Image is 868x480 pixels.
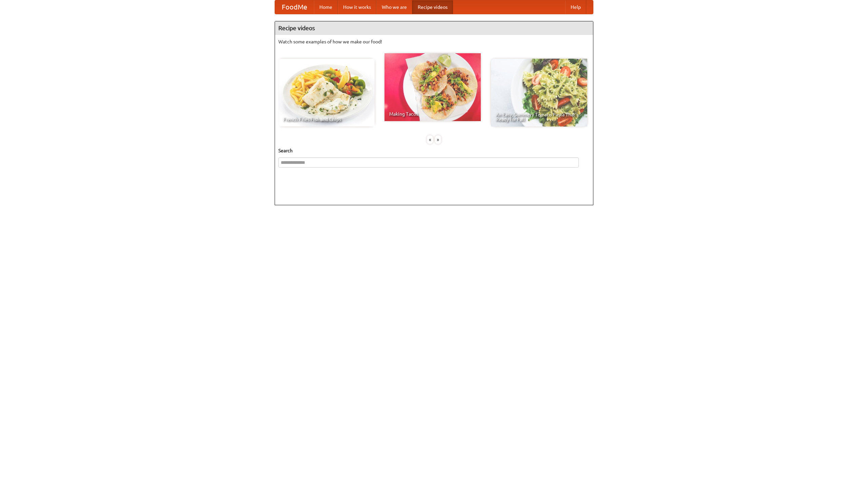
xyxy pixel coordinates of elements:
[491,59,587,127] a: An Easy, Summery Tomato Pasta That's Ready for Fall
[314,0,338,14] a: Home
[275,21,593,35] h4: Recipe videos
[412,0,453,14] a: Recipe videos
[384,53,481,121] a: Making Tacos
[283,117,370,122] span: French Fries Fish and Chips
[376,0,412,14] a: Who we are
[338,0,376,14] a: How it works
[278,59,375,127] a: French Fries Fish and Chips
[278,147,590,154] h5: Search
[565,0,586,14] a: Help
[496,112,583,122] span: An Easy, Summery Tomato Pasta That's Ready for Fall
[435,135,441,144] div: »
[278,38,590,45] p: Watch some examples of how we make our food!
[275,0,314,14] a: FoodMe
[389,112,476,116] span: Making Tacos
[427,135,433,144] div: «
